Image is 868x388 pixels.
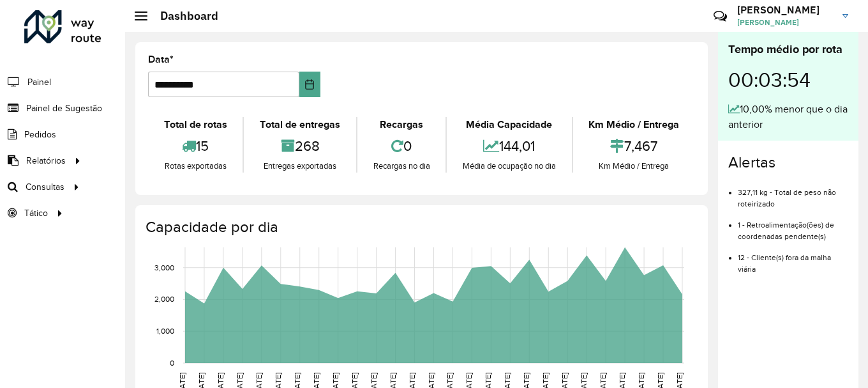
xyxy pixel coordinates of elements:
div: 00:03:54 [728,58,848,102]
span: Painel de Sugestão [26,102,102,115]
li: 12 - Cliente(s) fora da malha viária [738,242,848,275]
text: 2,000 [154,295,174,304]
div: Tempo médio por rota [728,41,848,58]
div: Média de ocupação no dia [450,160,568,173]
h3: [PERSON_NAME] [737,4,833,16]
div: Rotas exportadas [151,160,239,173]
span: Tático [24,206,48,220]
div: Média Capacidade [450,117,568,132]
div: 0 [361,132,442,160]
div: 7,467 [576,132,692,160]
h4: Alertas [728,153,848,172]
div: 268 [247,132,352,160]
span: Relatórios [26,154,66,167]
span: [PERSON_NAME] [737,17,833,28]
li: 1 - Retroalimentação(ões) de coordenadas pendente(s) [738,210,848,242]
div: Km Médio / Entrega [576,160,692,173]
div: Entregas exportadas [247,160,352,173]
div: Recargas no dia [361,160,442,173]
div: 10,00% menor que o dia anterior [728,102,848,132]
button: Choose Date [299,72,320,97]
h4: Capacidade por dia [146,218,695,237]
span: Pedidos [24,128,56,141]
label: Data [148,52,174,67]
div: Recargas [361,117,442,132]
div: Km Médio / Entrega [576,117,692,132]
text: 0 [170,359,174,367]
a: Contato Rápido [707,3,734,30]
div: 144,01 [450,132,568,160]
li: 327,11 kg - Total de peso não roteirizado [738,177,848,210]
div: 15 [151,132,239,160]
text: 3,000 [154,263,174,272]
span: Painel [27,75,51,89]
text: 1,000 [156,327,174,335]
div: Total de rotas [151,117,239,132]
div: Total de entregas [247,117,352,132]
span: Consultas [26,180,64,194]
h2: Dashboard [147,9,218,23]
